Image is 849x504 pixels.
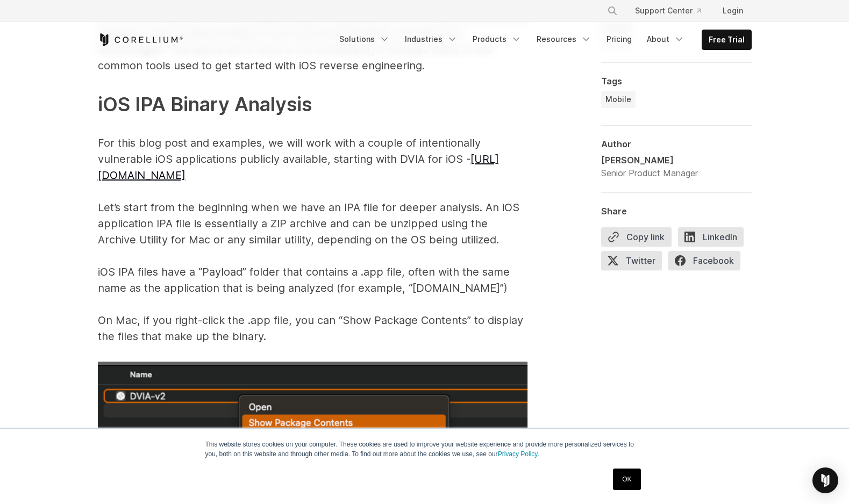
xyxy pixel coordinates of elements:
div: Navigation Menu [333,30,752,50]
a: Products [466,30,528,49]
a: Pricing [600,30,638,49]
div: Open Intercom Messenger [812,467,838,493]
div: Senior Product Manager [601,167,698,179]
img: DVIA-v2, Show package contents [98,362,528,460]
div: Navigation Menu [594,1,752,20]
a: Mobile [601,91,636,108]
a: About [640,30,691,49]
a: Twitter [601,251,668,275]
a: Industries [398,30,464,49]
button: Copy link [601,227,672,247]
span: LinkedIn [678,227,744,247]
a: Free Trial [702,30,751,49]
div: Share [601,206,752,217]
a: Login [714,1,752,20]
a: Privacy Policy. [498,450,539,458]
div: Tags [601,76,752,87]
span: Twitter [601,251,662,270]
span: iOS IPA Binary Analysis [98,92,312,116]
p: This website stores cookies on your computer. These cookies are used to improve your website expe... [205,440,644,459]
a: Corellium Home [98,33,183,46]
a: Support Center [626,1,710,20]
span: Facebook [668,251,740,270]
span: Mobile [605,94,631,105]
a: LinkedIn [678,227,750,251]
button: Search [603,1,622,20]
div: [PERSON_NAME] [601,154,698,167]
a: Facebook [668,251,747,275]
a: OK [613,469,640,490]
a: Resources [530,30,598,49]
div: Author [601,139,752,149]
a: Solutions [333,30,396,49]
